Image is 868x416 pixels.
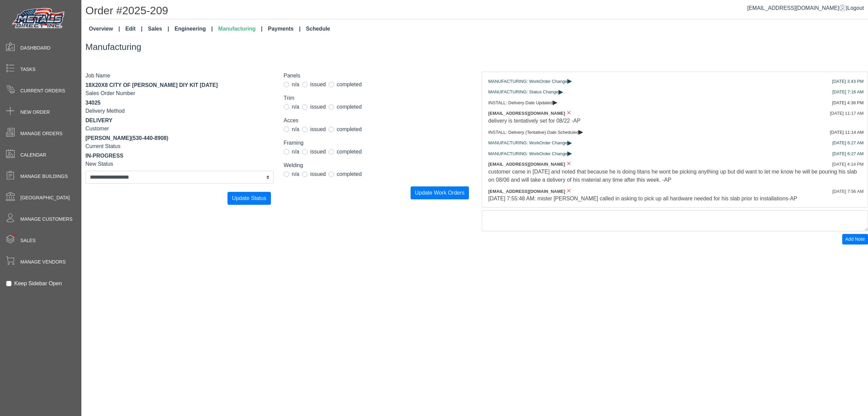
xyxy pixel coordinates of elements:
div: MANUFACTURING: WorkOrder Change [488,78,862,85]
legend: Welding [284,161,472,170]
span: ▸ [553,100,557,104]
h1: Order #2025-209 [85,4,868,19]
a: Schedule [303,22,333,36]
div: INSTALL: Delivery Date Updated [488,100,862,106]
span: Manage Vendors [20,258,66,266]
span: Add Note [845,236,865,242]
span: Manage Customers [20,216,73,223]
div: | [747,4,864,12]
span: completed [337,126,362,132]
div: delivery is tentatively set for 08/22 -AP [488,117,862,125]
div: [PERSON_NAME] [85,134,274,142]
a: Payments [265,22,303,36]
span: Sales [20,237,36,244]
label: Current Status [85,142,120,150]
span: n/a [292,104,299,110]
span: n/a [292,149,299,155]
span: completed [337,82,362,87]
div: [DATE] 6:27 AM [832,140,864,146]
button: Add Note [842,234,868,245]
a: Engineering [172,22,216,36]
div: [DATE] 7:56 AM [832,188,864,195]
span: Logout [847,5,864,11]
div: [DATE] 8:28 AM [832,207,864,214]
span: completed [337,171,362,177]
span: ▸ [567,78,572,83]
span: n/a [292,126,299,132]
span: completed [337,104,362,110]
span: Manage Orders [20,130,62,137]
span: issued [310,104,326,110]
div: IN-PROGRESS [85,152,274,160]
div: MANUFACTURING: WorkOrder Change [488,150,862,157]
span: New Order [20,109,50,116]
span: issued [310,126,326,132]
div: DELIVERY [85,116,274,125]
span: 18X20X8 CITY OF [PERSON_NAME] DIY KIT [DATE] [85,82,218,88]
legend: Acces [284,116,472,125]
label: Delivery Method [85,107,125,115]
a: Sales [145,22,172,36]
span: Tasks [20,66,36,73]
span: [EMAIL_ADDRESS][DOMAIN_NAME] [488,162,565,167]
span: issued [310,149,326,155]
button: Update Work Orders [411,186,469,199]
div: [DATE] 3:43 PM [832,78,864,85]
div: 34025 [85,99,274,107]
legend: Trim [284,94,472,103]
span: Dashboard [20,44,51,52]
div: customer came in [DATE] and noted that because he is doing titans he wont be picking anything up ... [488,168,862,184]
a: Edit [123,22,145,36]
span: n/a [292,171,299,177]
span: [EMAIL_ADDRESS][DOMAIN_NAME] [488,189,565,194]
span: (530-440-8908) [131,135,168,141]
span: Manage Buildings [20,173,68,180]
span: ▸ [578,129,583,134]
img: Metals Direct Inc Logo [10,6,68,31]
div: [DATE] 6:27 AM [832,150,864,157]
legend: Panels [284,72,472,80]
div: MANUFACTURING: Status Change [488,89,862,95]
a: [EMAIL_ADDRESS][DOMAIN_NAME] [747,5,846,11]
span: issued [310,82,326,87]
label: Keep Sidebar Open [14,279,62,288]
span: Current Orders [20,87,65,94]
div: INSTALL: Delivery (Tentative) Date Scheduled [488,129,862,136]
h3: Manufacturing [85,42,868,52]
div: [DATE] 11:14 AM [830,129,864,136]
div: [DATE] 4:14 PM [832,161,864,168]
div: [DATE] 7:16 AM [832,89,864,95]
div: [DATE] 11:17 AM [830,110,864,117]
button: Update Status [228,192,271,205]
span: ▸ [567,140,572,145]
span: ▸ [567,151,572,155]
span: n/a [292,82,299,87]
div: [DATE] 4:38 PM [832,100,864,106]
span: Calendar [20,151,46,159]
legend: Framing [284,139,472,148]
label: Sales Order Number [85,89,135,97]
span: issued [310,171,326,177]
span: completed [337,149,362,155]
div: [DATE] 7:55:48 AM: mister [PERSON_NAME] called in asking to pick up all hardware needed for his s... [488,195,862,203]
a: Overview [86,22,123,36]
div: MANUFACTURING: WorkOrder Change [488,140,862,146]
span: Update Status [232,195,266,201]
label: Customer [85,125,109,133]
span: Update Work Orders [415,190,465,196]
label: Job Name [85,72,110,80]
span: [EMAIL_ADDRESS][DOMAIN_NAME] [488,111,565,116]
label: New Status [85,160,113,168]
span: • [6,224,24,246]
span: ▸ [558,89,563,94]
a: Manufacturing [216,22,265,36]
span: [GEOGRAPHIC_DATA] [20,194,70,201]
